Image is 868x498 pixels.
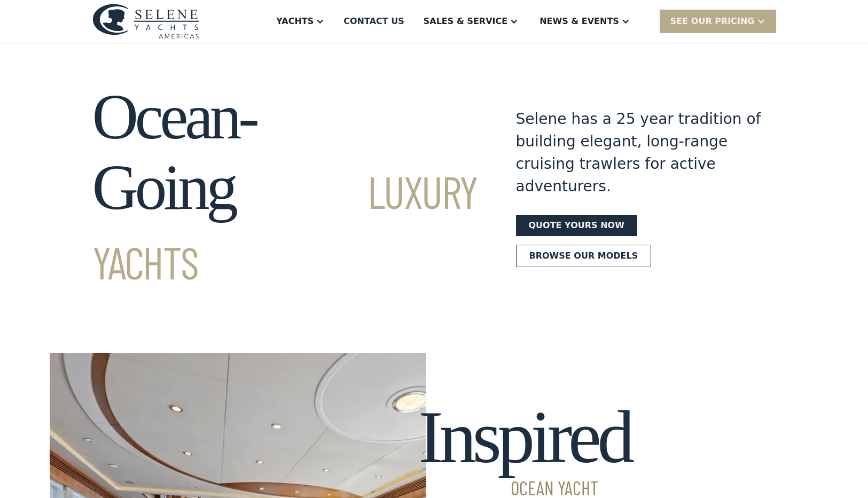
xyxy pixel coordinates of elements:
div: Yachts [276,15,314,28]
div: SEE Our Pricing [670,15,755,28]
a: Browse our models [516,245,652,267]
img: logo [92,4,199,38]
div: News & EVENTS [539,15,619,28]
span: Luxury Yachts [92,164,478,289]
div: Contact US [343,15,404,28]
div: SEE Our Pricing [660,10,776,33]
span: Ocean Yacht [418,478,630,497]
h1: Ocean-Going [92,82,478,293]
div: Selene has a 25 year tradition of building elegant, long-range cruising trawlers for active adven... [516,108,762,198]
a: Quote yours now [516,215,637,236]
div: Sales & Service [424,15,507,28]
